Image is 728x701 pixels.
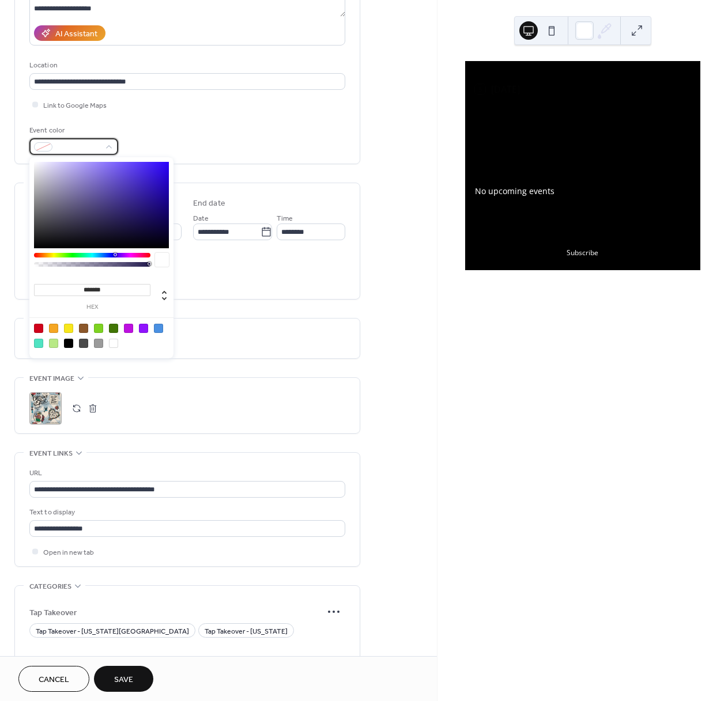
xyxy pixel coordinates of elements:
span: Tap Takeover - [US_STATE] [205,626,288,638]
button: Subscribe [557,243,608,263]
div: #8B572A [79,324,88,333]
span: Save [114,674,133,686]
div: Upcoming events [466,62,700,75]
div: #000000 [64,339,73,348]
div: #50E3C2 [34,339,43,348]
div: #B8E986 [49,339,58,348]
div: End date [193,198,225,210]
div: No upcoming events [475,185,691,197]
span: Event links [29,448,73,460]
button: Save [94,666,153,692]
span: Time [277,213,293,225]
div: #9013FE [139,324,148,333]
span: Cancel [39,674,69,686]
div: #9B9B9B [94,339,103,348]
span: Tap Takeover [29,607,322,619]
div: #F8E71C [64,324,73,333]
div: #FFFFFF [109,339,118,348]
span: Tap Takeover - [US_STATE][GEOGRAPHIC_DATA] [36,626,189,638]
div: Event color [29,124,116,137]
button: AI Assistant [34,25,105,41]
label: hex [34,304,150,310]
div: URL [29,467,343,479]
span: Beer Fest [29,653,322,665]
span: Event image [29,373,74,385]
div: AI Assistant [55,28,97,40]
div: #D0021B [34,324,43,333]
div: ; [29,392,62,425]
button: Cancel [18,666,89,692]
span: Categories [29,581,71,593]
div: #F5A623 [49,324,58,333]
span: Open in new tab [43,547,94,559]
div: #7ED321 [94,324,103,333]
div: #BD10E0 [124,324,133,333]
div: #417505 [109,324,118,333]
div: #4A4A4A [79,339,88,348]
span: Date [193,213,209,225]
div: Location [29,59,343,71]
div: Text to display [29,506,343,518]
div: #4A90E2 [154,324,163,333]
span: Link to Google Maps [43,100,107,112]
